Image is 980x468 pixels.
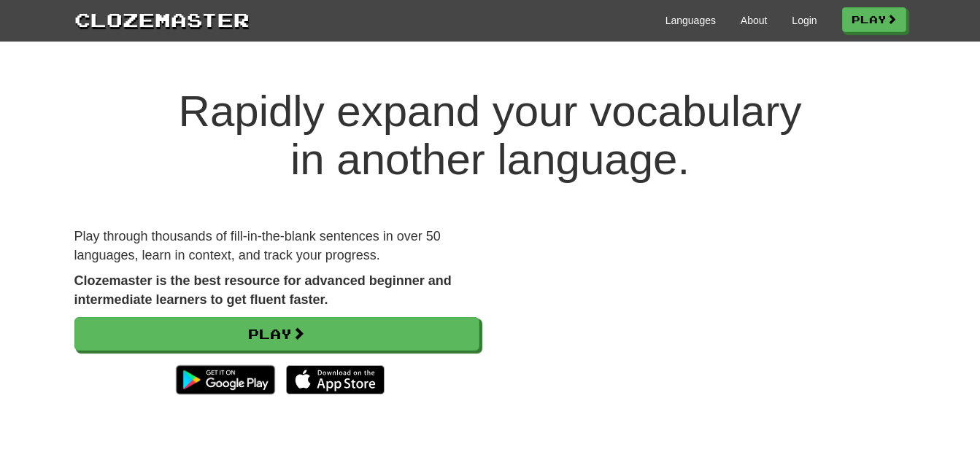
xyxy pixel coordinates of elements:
a: Clozemaster [74,6,250,33]
p: Play through thousands of fill-in-the-blank sentences in over 50 languages, learn in context, and... [74,227,479,265]
img: Download_on_the_App_Store_Badge_US-UK_135x40-25178aeef6eb6b83b96f5f2d004eda3bffbb37122de64afbaef7... [286,365,385,394]
a: About [741,13,768,28]
img: Get it on Google Play [169,358,282,402]
a: Login [792,13,817,28]
a: Languages [665,13,716,28]
a: Play [842,7,906,32]
a: Play [74,317,479,351]
strong: Clozemaster is the best resource for advanced beginner and intermediate learners to get fluent fa... [74,273,452,307]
